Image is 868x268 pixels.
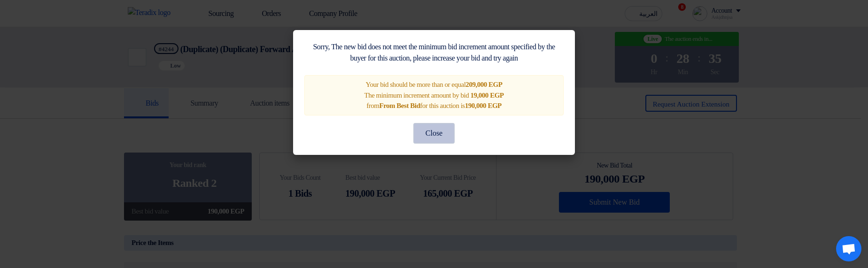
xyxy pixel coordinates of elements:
[490,92,504,99] span: EGP
[312,79,556,90] div: Your bid should be more than or equal
[413,123,455,144] button: Close
[836,236,861,261] div: Open chat
[312,100,556,111] div: from for this auction is
[465,81,502,88] span: 209,000 EGP
[304,41,564,64] div: Sorry, The new bid does not meet the minimum bid increment amount specified by the buyer for this...
[364,92,469,99] span: The minimum increment amount by bid
[470,92,504,99] span: 19,000
[379,102,420,109] span: From Best Bid
[465,102,502,109] span: 190,000 EGP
